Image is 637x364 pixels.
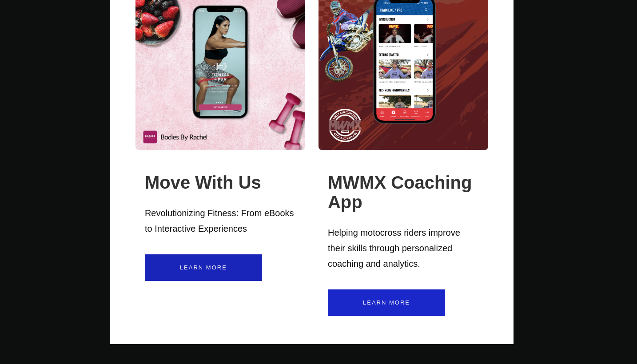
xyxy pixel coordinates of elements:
p: Helping motocross riders improve their skills through personalized coaching and analytics. [328,216,479,272]
a: Learn More [328,289,445,316]
h4: Move With Us [145,164,296,192]
h4: MWMX Coaching App [328,164,479,212]
p: Revolutionizing Fitness: From eBooks to Interactive Experiences [145,197,296,237]
a: Learn More [145,254,262,281]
